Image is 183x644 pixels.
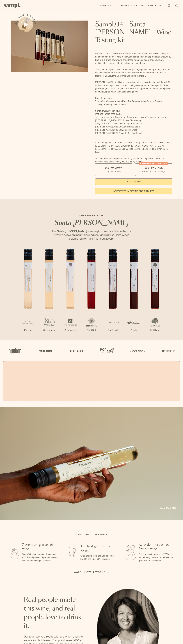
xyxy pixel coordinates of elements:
em: Santa [PERSON_NAME] [55,220,128,226]
img: Artboard_7_5b34974b-f019-449e-91fb-745f8d0877ee_x450.png [160,345,176,356]
small: Try the Capsule [106,170,121,173]
li: [GEOGRAPHIC_DATA] 2022 Estate Chardonnay [95,119,172,122]
button: Watch how it works [66,569,117,576]
span: [GEOGRAPHIC_DATA], [GEOGRAPHIC_DATA] [118,148,163,150]
p: Pinot Noir [81,329,102,332]
img: Sampl logo [4,3,21,8]
h3: Re-order more of your favorite wine [139,543,175,551]
span: $55 - One Pack [105,166,122,169]
p: Syrah [123,329,144,332]
small: Perfect For 2-4 Tastings [142,170,165,173]
li: [PERSON_NAME] 2021 Cuvee le Bec Red Blend [95,132,172,135]
p: Sampl's tasting capsule allows you to try 7 100ml glasses of premium wines without committing to ... [22,553,58,562]
h3: 7 premium glasses of wine [22,543,58,551]
li: 4 / 7 [81,249,102,340]
img: Artboard_4_28b4d326-c26e-48f9-9c80-911f17d6414e_x450.png [99,345,115,356]
span: [PERSON_NAME] 2022 Riesling [95,113,122,115]
span: $95 - Two Pack [145,166,163,169]
li: 7 / 7 [144,249,166,340]
p: Chardonnay [60,329,81,332]
p: Riesling [17,329,39,332]
span: , [117,148,118,150]
li: 2 / 7 [39,249,60,340]
li: 5 / 7 [102,249,123,340]
p: Chardonnay [39,329,60,332]
li: 6 / 7 [123,249,144,340]
li: 3 / 7 [60,249,81,340]
a: Our Story [147,3,164,8]
span: Santa [PERSON_NAME] Winery 2022 [GEOGRAPHIC_DATA] [GEOGRAPHIC_DATA] [95,116,166,118]
li: 1 / 7 [17,249,39,340]
img: Artboard_6_04f9a106-072f-468a-bdd7-f11783b05722_x450.png [38,345,53,356]
img: Artboard_3_0b291449-6e8c-4d07-b2c2-3f3601a19cd1_x450.png [130,345,145,356]
button: Add to Cart [95,178,172,185]
div: Christmas SALE! Save 20% [139,162,168,165]
img: Artboard_1_c8cd28af-0030-4af1-819c-248e302c7f06_x450.png [7,345,23,356]
button: See how it works [18,17,33,32]
a: Add to cart [160,506,179,510]
p: CURRENT RELEASE [49,214,134,217]
p: Red Blend [144,329,166,332]
a: Corporate Gifting [116,3,144,8]
p: Fall in love with a wine, or 7? We make it easy to order more bottles or glasses of your favorites. [139,553,175,562]
p: Gift a tasting flight of hand-selected, hard-to-find [US_STATE] wines. [80,554,116,561]
p: The Santa [PERSON_NAME] wine region boasts a diverse terroir, nestled between mountains and sea, ... [49,229,134,241]
h3: The best gift for wine lovers [80,544,116,553]
img: Sampl.04 - Santa Barbara - Wine Tasting Kit [11,21,88,72]
h2: A gift that gives more [76,533,107,536]
li: [PERSON_NAME] 2021 Estate Grown Syrah [95,128,172,132]
p: Red Blend [102,329,123,332]
a: interested in gifting for groups? [95,188,172,194]
li: [PERSON_NAME] 2022 La Cuadrilla Red Blend [95,125,172,128]
h1: Sampl.04 - Santa [PERSON_NAME] - Wine Tasting Kit [95,21,172,44]
h2: Real people made this wine, and real people love to drink it. [24,596,86,630]
div: Gift some of the best wines from small producers in [GEOGRAPHIC_DATA]. It’s no secret that the be... [95,52,172,163]
li: Story Of Soil 2022 Gold Coast Vineyard Pinot Noir [95,122,172,125]
strong: Santa [PERSON_NAME]: [95,110,120,112]
a: Shop All [99,3,113,8]
img: Artboard_5_7fdae55a-36fd-43f7-8bfd-f74a06a2878e_x450.png [68,345,84,356]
